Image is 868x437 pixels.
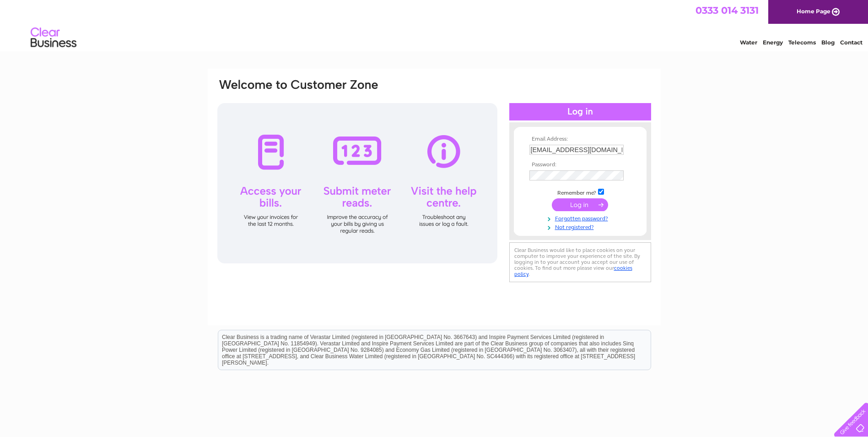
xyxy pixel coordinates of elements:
[509,242,651,282] div: Clear Business would like to place cookies on your computer to improve your experience of the sit...
[30,24,77,52] img: logo.png
[529,213,633,222] a: Forgotten password?
[788,39,816,46] a: Telecoms
[527,136,633,142] th: Email Address:
[821,39,835,46] a: Blog
[529,222,633,231] a: Not registered?
[527,187,633,197] td: Remember me?
[218,5,651,44] div: Clear Business is a trading name of Verastar Limited (registered in [GEOGRAPHIC_DATA] No. 3667643...
[740,39,757,46] a: Water
[763,39,783,46] a: Energy
[695,5,759,16] a: 0333 014 3131
[514,265,632,277] a: cookies policy
[840,39,863,46] a: Contact
[552,198,608,211] input: Submit
[527,162,633,168] th: Password:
